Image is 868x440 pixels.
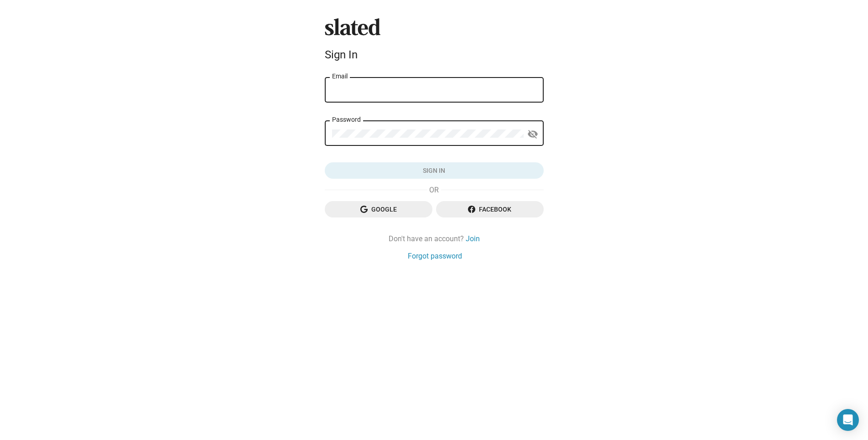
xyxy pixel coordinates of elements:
[325,201,432,217] button: Google
[325,234,544,243] div: Don't have an account?
[443,201,536,217] span: Facebook
[436,201,544,217] button: Facebook
[325,48,544,61] div: Sign In
[837,409,859,431] div: Open Intercom Messenger
[332,201,425,217] span: Google
[408,251,462,261] a: Forgot password
[325,18,544,65] sl-branding: Sign In
[527,127,538,141] mat-icon: visibility_off
[466,234,480,243] a: Join
[524,125,542,143] button: Show password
